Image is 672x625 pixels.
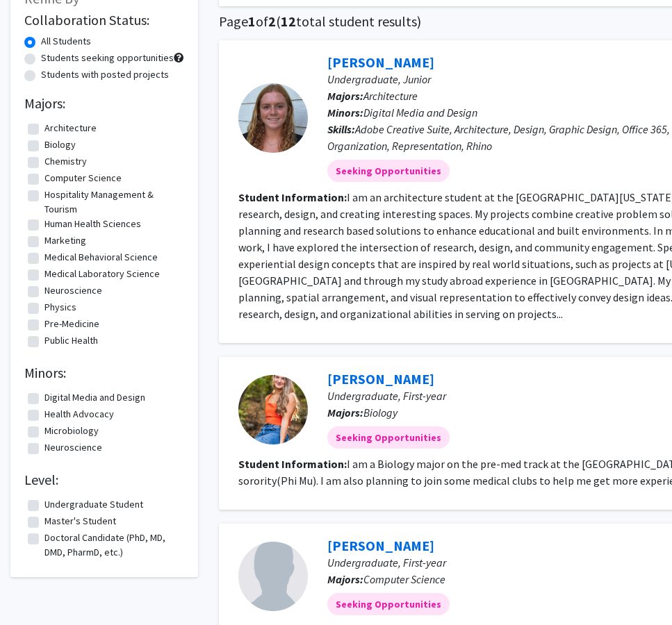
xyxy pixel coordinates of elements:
[44,333,98,348] label: Public Health
[238,457,347,471] b: Student Information:
[44,217,141,231] label: Human Health Sciences
[44,300,76,315] label: Physics
[44,154,87,169] label: Chemistry
[44,267,160,281] label: Medical Laboratory Science
[44,121,97,135] label: Architecture
[327,122,355,136] b: Skills:
[327,572,363,586] b: Majors:
[327,53,434,71] a: [PERSON_NAME]
[24,95,184,112] h2: Majors:
[327,389,446,403] span: Undergraduate, First-year
[248,12,256,30] span: 1
[268,12,276,30] span: 2
[363,406,398,419] span: Biology
[24,12,184,28] h2: Collaboration Status:
[238,190,347,204] b: Student Information:
[44,171,122,185] label: Computer Science
[327,160,450,182] mat-chip: Seeking Opportunities
[24,365,184,381] h2: Minors:
[327,537,434,554] a: [PERSON_NAME]
[44,390,145,405] label: Digital Media and Design
[44,497,143,512] label: Undergraduate Student
[44,250,158,265] label: Medical Behavioral Science
[327,122,670,153] span: Adobe Creative Suite, Architecture, Design, Graphic Design, Office 365, Organization, Representat...
[41,51,174,65] label: Students seeking opportunities
[363,89,418,103] span: Architecture
[44,514,116,528] label: Master's Student
[327,406,363,419] b: Majors:
[44,137,76,152] label: Biology
[44,407,114,422] label: Health Advocacy
[363,572,445,586] span: Computer Science
[44,233,86,248] label: Marketing
[41,34,91,49] label: All Students
[24,472,184,488] h2: Level:
[41,67,169,82] label: Students with posted projects
[363,106,477,119] span: Digital Media and Design
[44,440,102,455] label: Neuroscience
[10,562,59,615] iframe: Chat
[327,106,363,119] b: Minors:
[327,556,446,569] span: Undergraduate, First-year
[327,89,363,103] b: Majors:
[44,424,99,438] label: Microbiology
[44,283,102,298] label: Neuroscience
[44,187,181,217] label: Hospitality Management & Tourism
[44,317,99,331] label: Pre-Medicine
[44,531,181,560] label: Doctoral Candidate (PhD, MD, DMD, PharmD, etc.)
[327,426,450,449] mat-chip: Seeking Opportunities
[327,593,450,615] mat-chip: Seeking Opportunities
[327,370,434,387] a: [PERSON_NAME]
[281,12,296,30] span: 12
[327,72,431,86] span: Undergraduate, Junior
